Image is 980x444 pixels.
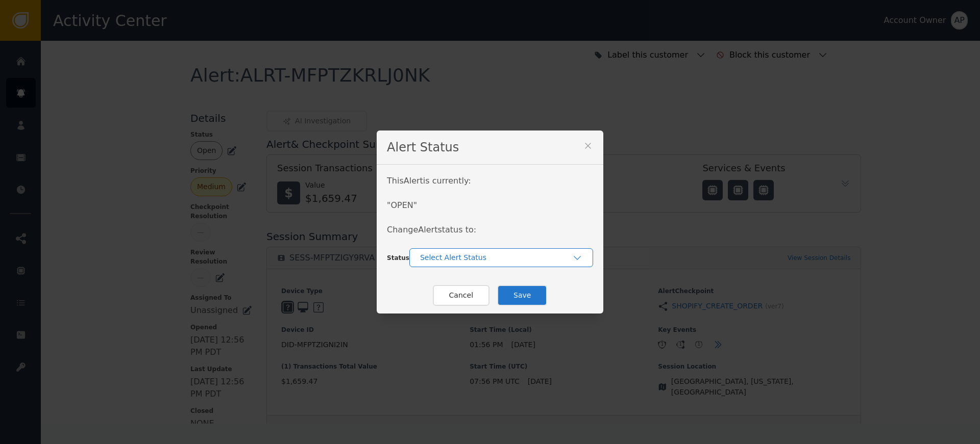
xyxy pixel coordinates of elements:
[377,130,603,165] div: Alert Status
[409,248,593,267] button: Select Alert Status
[387,225,476,234] span: Change Alert status to:
[497,285,547,306] button: Save
[387,176,471,186] span: This Alert is currently:
[433,285,489,306] button: Cancel
[387,254,409,262] span: Status
[387,200,417,210] span: " OPEN "
[420,252,572,263] div: Select Alert Status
